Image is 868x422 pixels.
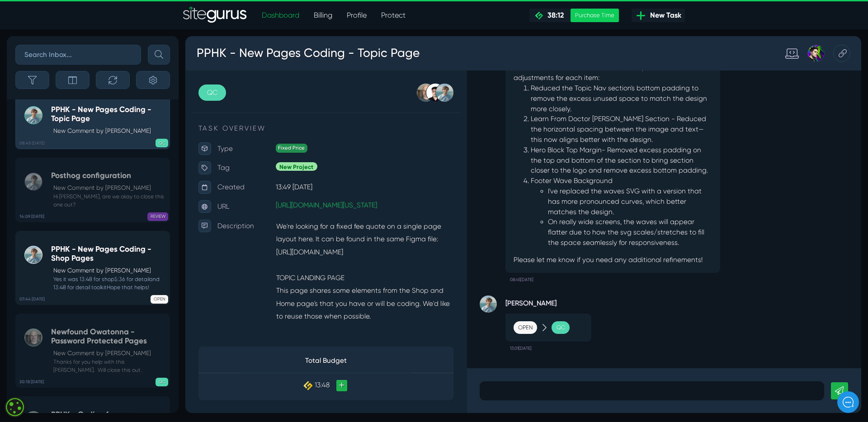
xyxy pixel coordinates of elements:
a: Billing [307,6,340,24]
a: 38:12 Purchase Time [529,9,619,22]
div: Josh Carter [646,9,673,27]
p: Thanks for the detailed feedback! I've implemented adjustments for each item: [345,28,555,50]
h3: PPHK - New Pages Coding - Topic Page [11,6,247,30]
span: New Task [646,10,681,21]
p: On really wide screens, the waves will appear flatter due to how the svg scales/stretches to fill... [382,190,555,223]
p: New Comment by [PERSON_NAME] [53,183,165,192]
p: Type [34,112,95,125]
a: + [159,362,170,374]
b: 20:18 [DATE] [19,379,44,385]
div: QC [386,300,405,313]
a: New Task [632,9,685,22]
small: Hi [PERSON_NAME], are we okay to close this one out? [51,192,165,209]
span: REVIEW [147,212,168,221]
span: See all [146,103,165,109]
a: [URL][DOMAIN_NAME][US_STATE] [95,173,202,182]
iframe: gist-messenger-bubble-iframe [837,391,859,413]
small: Thanks for you help with this [PERSON_NAME]. Will close this out. [51,358,165,374]
small: 13:01[DATE] [342,322,365,336]
h5: PPHK - New Pages Coding - Shop Pages [51,244,165,263]
span: OPEN [151,295,168,304]
div: Cookie consent button [5,397,25,417]
span: 13:48 [136,363,152,371]
b: 07:44 [DATE] [19,296,45,302]
a: 20:18 [DATE] Newfound Owatonna - Password Protected PagesNew Comment by [PERSON_NAME] Thanks for ... [15,314,170,388]
img: US [14,122,32,140]
h2: Recent conversations [16,102,146,111]
b: 08:45 [DATE] [19,140,45,146]
p: Created [34,152,95,166]
p: New Comment by [PERSON_NAME] [53,349,165,358]
p: Please let me know if you need any additional refinements! [345,230,555,241]
th: Total Budget [58,329,239,354]
a: SiteGurus [183,6,247,24]
b: 14:09 [DATE] [19,213,44,220]
a: 14:09 [DATE] Posthog configurationNew Comment by [PERSON_NAME] Hi [PERSON_NAME], are we okay to c... [15,158,170,223]
p: New Comment by [PERSON_NAME] [53,266,165,275]
h2: How can we help? [14,71,167,86]
p: New Comment by [PERSON_NAME] [53,127,165,136]
div: Purchase Time [571,9,619,22]
small: 08:45[DATE] [342,249,367,263]
span: [DATE] [14,159,34,166]
h1: Hello [PERSON_NAME]! [14,55,167,70]
div: Really everything should be part of granular user roles so you have total control over what someo... [14,141,167,153]
input: Search Inbox... [15,45,141,65]
p: 13:49 [DATE] [95,152,283,166]
p: I've replaced the waves SVG with a version that has more pronounced curves, which better matches ... [382,158,555,190]
img: Sitegurus Logo [183,6,247,24]
span: New Project [95,132,139,142]
span: 38:12 [544,11,564,19]
h5: PPHK - New Pages Coding - Topic Page [51,105,165,123]
p: Reduced the Topic Nav section's bottom padding to remove the excess unused space to match the des... [363,50,555,82]
div: Copy this Task URL [682,9,700,27]
div: [PERSON_NAME] • [14,153,167,159]
div: Open [345,300,371,313]
a: Profile [340,6,374,24]
small: Yes it was 13:48 for shop5:36 for detailand 13:48 for detail toolkitHope that helps! [51,275,165,291]
img: Company Logo [14,14,66,29]
strong: [PERSON_NAME] [337,273,428,286]
h5: Posthog configuration [51,171,165,180]
span: Home [38,313,53,320]
a: QC [14,51,42,68]
div: Standard [623,9,646,27]
p: Footer Wave Background [363,147,555,158]
span: QC [156,139,168,147]
a: 07:44 [DATE] PPHK - New Pages Coding - Shop PagesNew Comment by [PERSON_NAME] Yes it was 13:48 fo... [15,231,170,305]
h5: Newfound Owatonna - Password Protected Pages [51,327,165,346]
a: Dashboard [255,6,307,24]
p: Tag [34,132,95,145]
span: Messages [122,313,149,320]
a: 08:45 [DATE] PPHK - New Pages Coding - Topic PageNew Comment by [PERSON_NAME] QC [15,91,170,149]
p: Learn From Doctor [PERSON_NAME] Section - Reduced the horizontal spacing between the image and te... [363,82,555,115]
a: Protect [374,6,413,24]
p: TASK OVERVIEW [14,92,283,103]
p: Description [34,193,95,206]
p: URL [34,173,95,186]
span: QC [156,378,168,386]
p: Hero Block Top Margin- Removed excess padding on the top and bottom of the section to bring secti... [363,115,555,147]
span: Fixed Price [95,113,128,122]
